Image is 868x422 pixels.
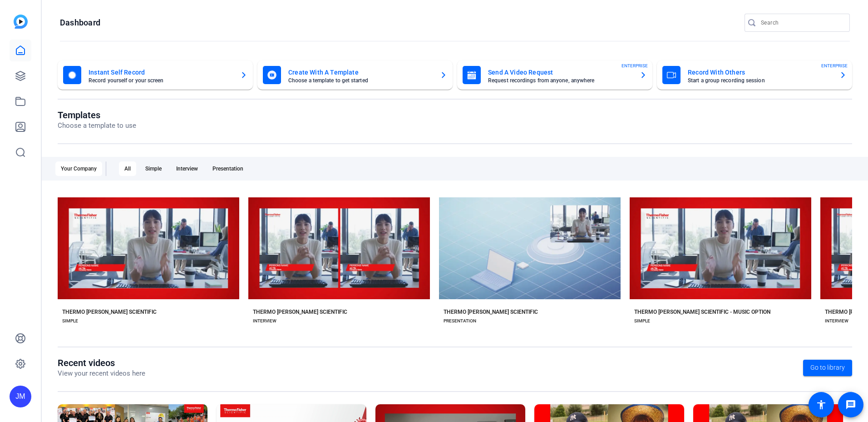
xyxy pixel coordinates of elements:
[293,255,399,261] span: Preview Thermo [PERSON_NAME] Scientific
[278,226,289,237] mat-icon: check_circle
[644,226,654,237] mat-icon: check_circle
[488,78,632,83] mat-card-subtitle: Request recordings from anyone, anywhere
[488,67,632,78] mat-card-title: Send A Video Request
[634,317,650,325] div: SIMPLE
[656,226,797,237] span: Start with Thermo [PERSON_NAME] Scientific - Music Option
[481,229,592,235] span: Start with Thermo [PERSON_NAME] Scientific
[825,317,848,325] div: INTERVIEW
[257,60,453,90] button: Create With A TemplateChoose a template to get started
[207,161,249,176] div: Presentation
[55,161,102,176] div: Your Company
[834,226,845,237] mat-icon: check_circle
[58,60,253,90] button: Instant Self RecordRecord yourself or your screen
[483,255,589,261] span: Preview Thermo [PERSON_NAME] Scientific
[89,252,100,263] mat-icon: play_arrow
[87,226,98,237] mat-icon: check_circle
[60,17,100,28] h1: Dashboard
[58,368,145,379] p: View your recent videos here
[656,252,797,263] span: Preview Thermo [PERSON_NAME] Scientific - Music Option
[171,161,203,176] div: Interview
[291,229,401,235] span: Start with Thermo [PERSON_NAME] Scientific
[834,252,845,263] mat-icon: play_arrow
[140,161,167,176] div: Simple
[89,78,233,83] mat-card-subtitle: Record yourself or your screen
[816,399,827,410] mat-icon: accessibility
[58,110,136,121] h1: Templates
[10,386,31,407] div: JM
[457,60,652,90] button: Send A Video RequestRequest recordings from anyone, anywhereENTERPRISE
[803,360,852,376] a: Go to library
[102,255,208,261] span: Preview Thermo [PERSON_NAME] Scientific
[253,317,276,325] div: INTERVIEW
[469,226,479,237] mat-icon: check_circle
[280,252,291,263] mat-icon: play_arrow
[288,78,433,83] mat-card-subtitle: Choose a template to get started
[634,308,770,316] div: THERMO [PERSON_NAME] SCIENTIFIC - MUSIC OPTION
[644,252,655,263] mat-icon: play_arrow
[810,363,845,372] span: Go to library
[444,308,538,316] div: THERMO [PERSON_NAME] SCIENTIFIC
[288,67,433,78] mat-card-title: Create With A Template
[58,357,145,368] h1: Recent videos
[62,317,78,325] div: SIMPLE
[471,252,482,263] mat-icon: play_arrow
[621,62,648,69] span: ENTERPRISE
[657,60,852,90] button: Record With OthersStart a group recording sessionENTERPRISE
[845,399,856,410] mat-icon: message
[253,308,347,316] div: THERMO [PERSON_NAME] SCIENTIFIC
[58,121,136,131] p: Choose a template to use
[14,15,28,29] img: blue-gradient.svg
[688,78,832,83] mat-card-subtitle: Start a group recording session
[100,229,210,235] span: Start with Thermo [PERSON_NAME] Scientific
[62,308,157,316] div: THERMO [PERSON_NAME] SCIENTIFIC
[89,67,233,78] mat-card-title: Instant Self Record
[821,62,848,69] span: ENTERPRISE
[119,161,136,176] div: All
[444,317,476,325] div: PRESENTATION
[761,17,843,28] input: Search
[688,67,832,78] mat-card-title: Record With Others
